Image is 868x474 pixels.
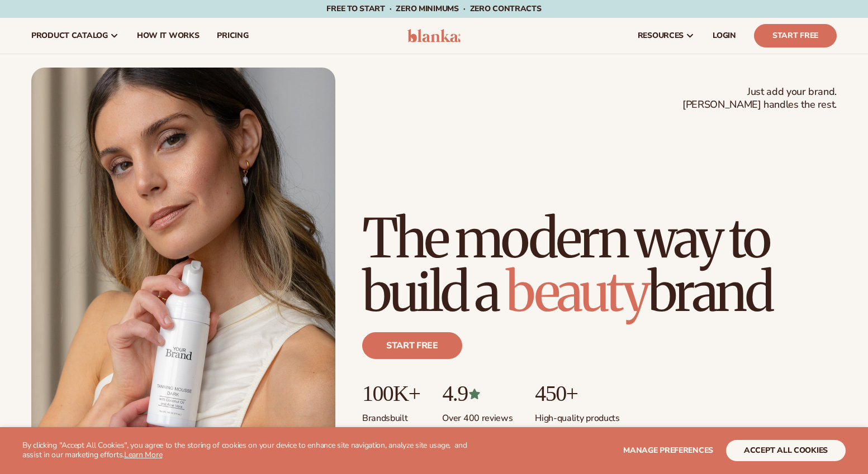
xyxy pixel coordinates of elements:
[726,440,846,461] button: accept all cookies
[623,440,713,461] button: Manage preferences
[217,31,248,40] span: pricing
[682,85,837,112] span: Just add your brand. [PERSON_NAME] handles the rest.
[638,31,684,40] span: resources
[535,381,619,406] p: 450+
[362,406,420,424] p: Brands built
[535,406,619,424] p: High-quality products
[362,381,420,406] p: 100K+
[623,445,713,456] span: Manage preferences
[362,332,462,359] a: Start free
[407,29,461,42] img: logo
[442,381,513,406] p: 4.9
[442,406,513,424] p: Over 400 reviews
[629,18,704,54] a: resources
[326,3,541,14] span: Free to start · ZERO minimums · ZERO contracts
[31,68,335,451] img: Female holding tanning mousse.
[137,31,200,40] span: How It Works
[362,212,837,319] h1: The modern way to build a brand
[22,18,128,54] a: product catalog
[754,24,837,47] a: Start Free
[128,18,208,54] a: How It Works
[208,18,257,54] a: pricing
[31,31,108,40] span: product catalog
[506,258,648,325] span: beauty
[704,18,745,54] a: LOGIN
[22,441,480,460] p: By clicking "Accept All Cookies", you agree to the storing of cookies on your device to enhance s...
[713,31,736,40] span: LOGIN
[124,449,162,460] a: Learn More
